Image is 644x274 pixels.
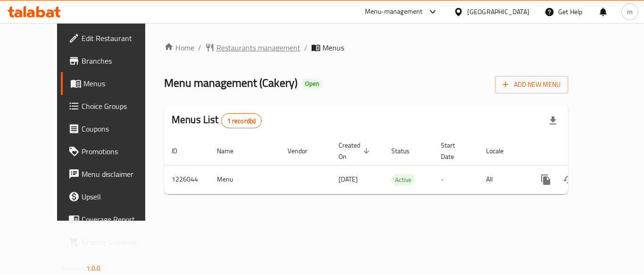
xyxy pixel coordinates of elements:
[82,55,157,66] span: Branches
[304,42,307,53] li: /
[503,79,561,91] span: Add New Menu
[61,50,165,72] a: Branches
[288,145,320,157] span: Vendor
[82,33,157,44] span: Edit Restaurant
[479,165,527,194] td: All
[61,163,165,185] a: Menu disclaimer
[486,145,516,157] span: Locale
[433,165,479,194] td: -
[205,42,300,53] a: Restaurants management
[322,42,344,53] span: Menus
[391,145,422,157] span: Status
[627,7,633,17] span: m
[82,214,157,225] span: Coverage Report
[164,42,568,53] nav: breadcrumb
[82,236,157,248] span: Grocery Checklist
[82,168,157,180] span: Menu disclaimer
[495,76,568,93] button: Add New Menu
[222,116,262,125] span: 1 record(s)
[164,42,194,53] a: Home
[301,78,323,90] div: Open
[61,72,165,95] a: Menus
[217,145,246,157] span: Name
[198,42,201,53] li: /
[61,27,165,50] a: Edit Restaurant
[82,100,157,112] span: Choice Groups
[535,168,557,191] button: more
[216,42,300,53] span: Restaurants management
[61,117,165,140] a: Coupons
[365,6,423,17] div: Menu-management
[172,145,190,157] span: ID
[83,78,157,89] span: Menus
[82,123,157,134] span: Coupons
[61,95,165,117] a: Choice Groups
[61,231,165,253] a: Grocery Checklist
[61,208,165,231] a: Coverage Report
[527,137,633,166] th: Actions
[339,173,358,185] span: [DATE]
[209,165,280,194] td: Menu
[61,140,165,163] a: Promotions
[164,165,209,194] td: 1226044
[164,72,297,93] span: Menu management ( Cakery )
[221,113,262,128] div: Total records count
[61,185,165,208] a: Upsell
[82,146,157,157] span: Promotions
[441,140,467,162] span: Start Date
[301,80,323,88] span: Open
[339,140,372,162] span: Created On
[391,174,415,185] span: Active
[542,109,564,132] div: Export file
[172,113,262,128] h2: Menus List
[82,191,157,202] span: Upsell
[164,137,633,194] table: enhanced table
[467,7,529,17] div: [GEOGRAPHIC_DATA]
[557,168,580,191] button: Change Status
